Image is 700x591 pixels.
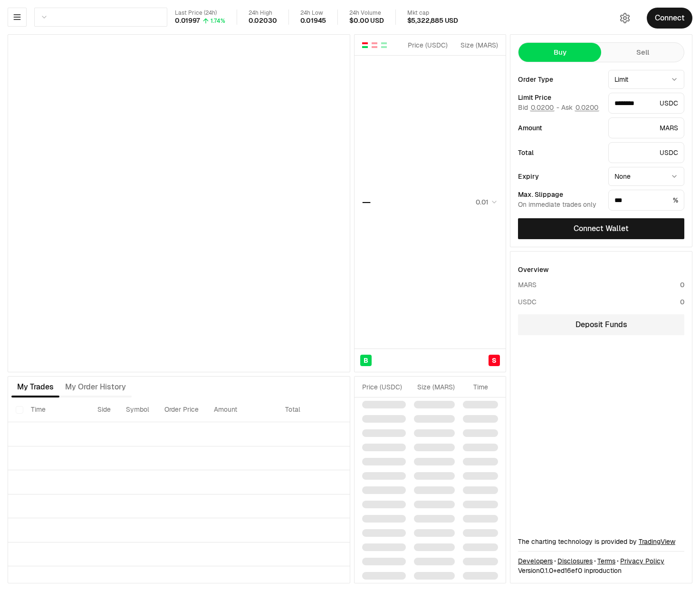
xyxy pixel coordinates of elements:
div: Limit Price [518,94,601,101]
span: B [364,356,368,365]
a: Deposit Funds [518,314,684,335]
a: Terms [597,556,615,566]
a: Disclosures [557,556,593,566]
iframe: Financial Chart [8,35,350,372]
span: Ask [561,104,599,112]
div: Mkt cap [407,10,458,17]
button: 0.01 [473,196,498,208]
div: $5,322,885 USD [407,17,458,25]
button: Show Buy and Sell Orders [361,41,369,49]
div: $0.00 USD [349,17,384,25]
th: Amount [206,397,278,422]
div: Max. Slippage [518,191,601,198]
div: 24h Volume [349,10,384,17]
a: Developers [518,556,553,566]
div: Overview [518,265,549,274]
th: Time [23,397,90,422]
div: 1.74% [211,17,225,25]
div: MARS [518,280,537,290]
th: Order Price [157,397,206,422]
button: Limit [608,70,684,89]
button: Sell [601,43,684,62]
th: Value [349,397,381,422]
div: 0.02030 [249,17,277,25]
div: 0.01997 [175,17,200,25]
div: 24h Low [300,10,326,17]
div: Size ( MARS ) [414,382,455,392]
div: Size ( MARS ) [456,40,498,50]
div: Version 0.1.0 + in production [518,566,684,575]
div: 0 [680,297,684,307]
th: Side [90,397,118,422]
div: 24h High [249,10,277,17]
button: Buy [518,43,601,62]
button: 0.0200 [575,104,599,111]
div: Total [518,149,601,156]
th: Symbol [118,397,157,422]
th: Total [278,397,349,422]
button: Connect Wallet [518,218,684,239]
span: ed16ef08357c4fac6bcb8550235135a1bae36155 [557,566,582,575]
div: Time [463,382,488,392]
div: MARS [608,117,684,138]
button: Connect [647,8,692,29]
div: USDC [608,142,684,163]
span: S [492,356,497,365]
div: Price ( USDC ) [362,382,406,392]
div: Amount [518,125,601,131]
div: On immediate trades only [518,201,601,209]
div: USDC [608,93,684,114]
div: USDC [518,297,537,307]
span: Bid - [518,104,559,112]
div: Expiry [518,173,601,180]
button: 0.0200 [530,104,555,111]
a: Privacy Policy [620,556,664,566]
button: None [608,167,684,186]
button: My Trades [11,378,59,397]
div: 0.01945 [300,17,326,25]
div: — [362,195,371,209]
div: 0 [680,280,684,290]
div: Order Type [518,76,601,83]
button: Show Sell Orders Only [371,41,378,49]
div: Price ( USDC ) [405,40,448,50]
button: Select all [16,406,23,414]
button: Show Buy Orders Only [380,41,388,49]
div: % [608,190,684,211]
a: TradingView [639,537,675,546]
button: My Order History [59,378,132,397]
div: The charting technology is provided by [518,537,684,546]
div: Last Price (24h) [175,10,225,17]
